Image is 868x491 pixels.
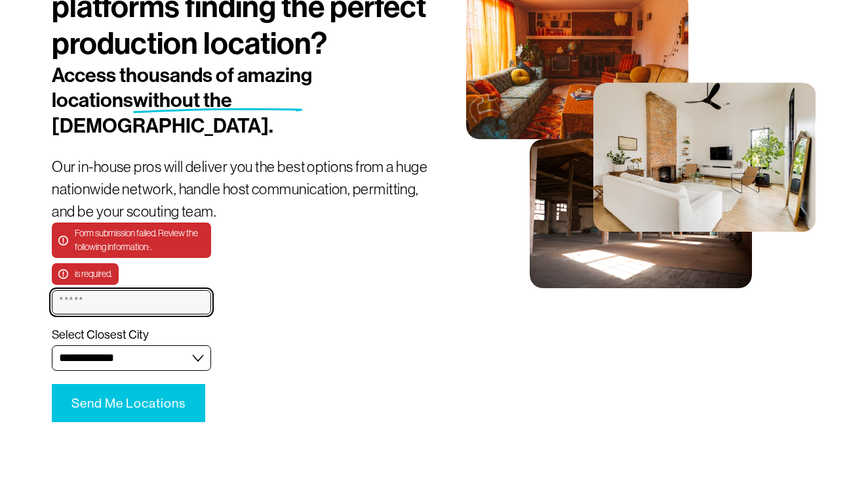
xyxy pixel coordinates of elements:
span: Send Me Locations [71,396,186,410]
h2: Access thousands of amazing locations [52,63,370,139]
button: Send Me LocationsSend Me Locations [52,384,205,422]
p: is required. [52,263,119,285]
span: without the [DEMOGRAPHIC_DATA]. [52,88,273,138]
select: Select Closest City [52,345,211,371]
p: Form submission failed. Review the following information: . [52,223,211,258]
span: Select Closest City [52,328,149,343]
p: Our in-house pros will deliver you the best options from a huge nationwide network, handle host c... [52,156,434,223]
